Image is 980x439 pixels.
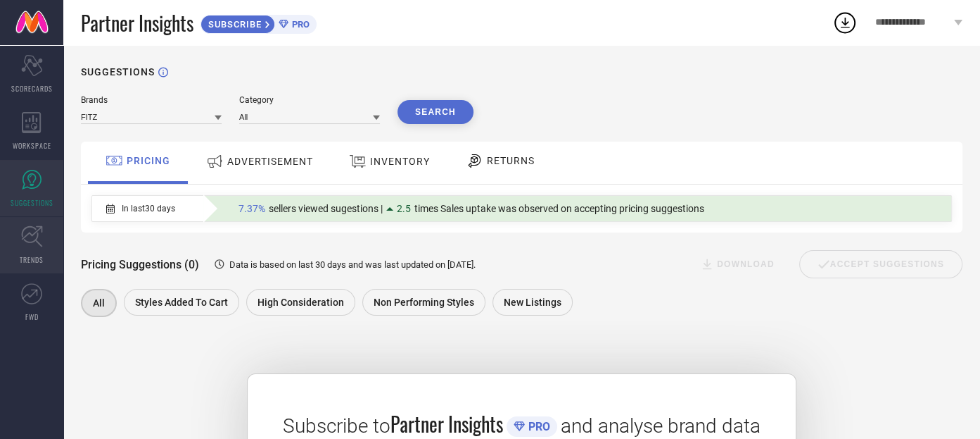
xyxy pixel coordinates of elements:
[201,11,317,34] a: SUBSCRIBEPRO
[374,297,474,308] span: Non Performing Styles
[390,409,503,438] span: Partner Insights
[257,297,344,308] span: High Consideration
[525,420,550,433] span: PRO
[229,259,476,270] span: Data is based on last 30 days and was last updated on [DATE] .
[227,156,313,167] span: ADVERTISEMENT
[201,19,265,30] span: SUBSCRIBE
[81,8,193,37] span: Partner Insights
[81,95,222,105] div: Brands
[288,19,310,30] span: PRO
[11,197,53,208] span: SUGGESTIONS
[799,250,962,278] div: Accept Suggestions
[25,311,39,322] span: FWD
[81,258,199,271] span: Pricing Suggestions (0)
[414,203,704,214] span: times Sales uptake was observed on accepting pricing suggestions
[13,140,51,151] span: WORKSPACE
[93,297,105,309] span: All
[269,203,383,214] span: sellers viewed sugestions |
[239,95,380,105] div: Category
[231,199,711,218] div: Percentage of sellers who have viewed suggestions for the current Insight Type
[122,204,175,214] span: In last 30 days
[283,414,390,438] span: Subscribe to
[238,203,265,214] span: 7.37%
[832,10,858,35] div: Open download list
[81,66,155,78] h1: SUGGESTIONS
[370,156,430,167] span: INVENTORY
[504,297,561,308] span: New Listings
[20,254,44,265] span: TRENDS
[397,100,473,124] button: Search
[135,297,228,308] span: Styles Added To Cart
[127,155,170,166] span: PRICING
[561,414,761,438] span: and analyse brand data
[487,155,535,166] span: RETURNS
[397,203,411,214] span: 2.5
[11,83,53,94] span: SCORECARDS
